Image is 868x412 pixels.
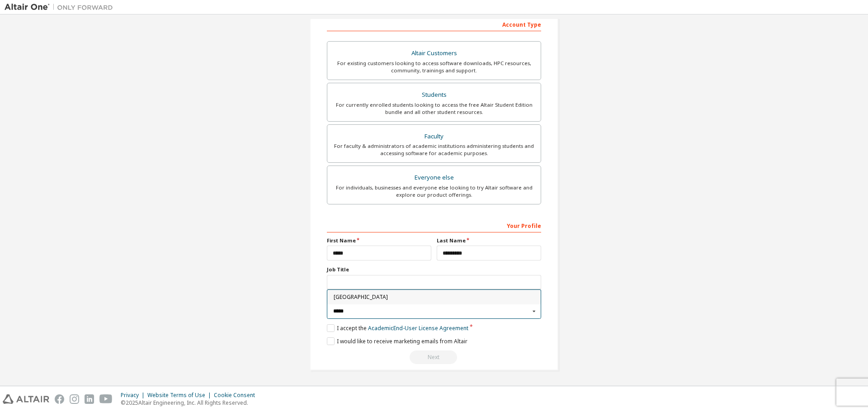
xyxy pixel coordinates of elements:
div: Students [333,89,535,101]
img: altair_logo.svg [3,394,49,404]
img: youtube.svg [99,394,113,404]
div: For individuals, businesses and everyone else looking to try Altair software and explore our prod... [333,184,535,199]
img: instagram.svg [70,394,79,404]
img: linkedin.svg [85,394,94,404]
label: I would like to receive marketing emails from Altair [327,337,467,345]
label: I accept the [327,324,468,332]
div: For existing customers looking to access software downloads, HPC resources, community, trainings ... [333,60,535,74]
div: Altair Customers [333,47,535,60]
div: Cookie Consent [214,392,260,399]
div: Everyone else [333,171,535,184]
div: For currently enrolled students looking to access the free Altair Student Edition bundle and all ... [333,101,535,116]
img: Altair One [5,3,118,12]
div: Faculty [333,130,535,143]
div: Account Type [327,17,541,31]
label: Last Name [437,237,541,244]
p: © 2025 Altair Engineering, Inc. All Rights Reserved. [121,399,260,407]
a: Academic End-User License Agreement [368,324,468,332]
div: Your Profile [327,218,541,232]
div: For faculty & administrators of academic institutions administering students and accessing softwa... [333,142,535,157]
label: First Name [327,237,431,244]
label: Job Title [327,266,541,273]
img: facebook.svg [55,394,64,404]
div: Read and acccept EULA to continue [327,350,541,364]
div: Privacy [121,392,147,399]
div: Website Terms of Use [147,392,214,399]
span: [GEOGRAPHIC_DATA] [334,294,535,300]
